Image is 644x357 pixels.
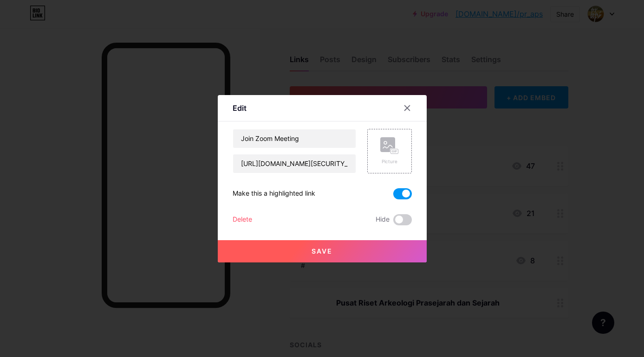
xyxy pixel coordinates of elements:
[233,188,315,199] div: Make this a highlighted link
[376,214,390,225] span: Hide
[233,214,252,225] div: Delete
[380,158,399,165] div: Picture
[233,129,356,148] input: Title
[312,247,332,255] span: Save
[233,154,356,173] input: URL
[233,102,247,114] div: Edit
[218,240,427,262] button: Save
